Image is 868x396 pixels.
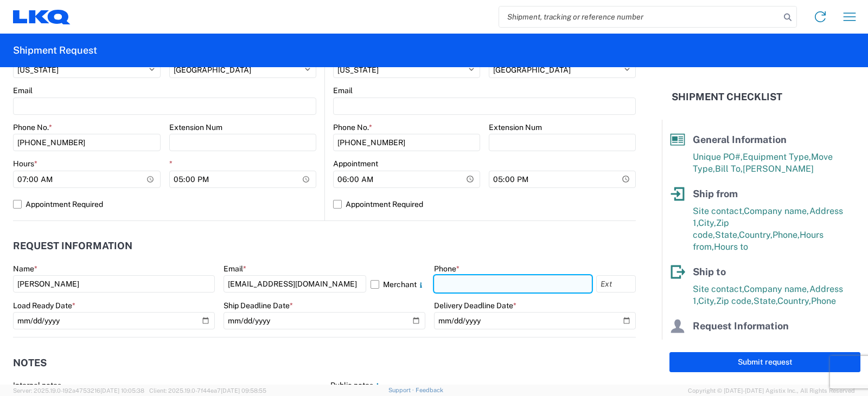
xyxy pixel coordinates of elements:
span: Company name, [744,206,809,216]
label: Merchant [371,275,425,293]
a: Support [388,387,416,393]
span: Hours to [714,242,748,252]
span: City, [698,218,716,228]
label: Hours [13,159,37,168]
span: [DATE] 09:58:55 [221,387,266,394]
label: Email [333,86,353,95]
span: Equipment Type, [743,152,811,162]
label: Phone No. [13,122,52,132]
span: City, [698,296,716,306]
label: Appointment [333,159,378,168]
h2: Notes [13,358,47,368]
span: [DATE] 10:05:38 [100,387,144,394]
span: Country, [777,296,811,306]
span: Bill To, [715,164,743,174]
label: Name [13,264,37,274]
span: Name, [693,338,719,348]
input: Shipment, tracking or reference number [499,7,780,27]
label: Email [13,86,33,95]
span: Copyright © [DATE]-[DATE] Agistix Inc., All Rights Reserved [688,386,855,395]
span: Unique PO#, [693,152,743,162]
span: Client: 2025.19.0-7f44ea7 [149,387,266,394]
input: Ext [596,275,636,293]
span: Site contact, [693,206,744,216]
span: Country, [739,230,773,240]
span: Phone, [773,230,800,240]
span: State, [754,296,777,306]
span: State, [715,230,739,240]
span: [PERSON_NAME] [743,164,814,174]
label: Appointment Required [333,196,636,213]
label: Extension Num [169,122,222,132]
span: Ship to [693,266,726,277]
span: Phone [811,296,836,306]
span: Site contact, [693,284,744,294]
label: Extension Num [489,122,542,132]
label: Public notes [330,380,382,390]
span: Server: 2025.19.0-192a4753216 [13,387,144,394]
span: Phone, [744,338,771,348]
label: Phone No. [333,122,372,132]
label: Internal notes [13,380,61,390]
span: Ship from [693,188,738,199]
h2: Shipment Request [13,44,97,57]
span: Request Information [693,320,789,332]
label: Email [224,264,246,274]
label: Delivery Deadline Date [434,301,516,310]
span: Company name, [744,284,809,294]
label: Appointment Required [13,196,316,213]
button: Submit request [669,352,860,372]
label: Ship Deadline Date [224,301,293,310]
a: Feedback [416,387,443,393]
span: Email, [719,338,744,348]
label: Load Ready Date [13,301,75,310]
label: Phone [434,264,459,274]
span: Zip code, [716,296,754,306]
h2: Shipment Checklist [672,90,782,103]
h2: Request Information [13,241,132,251]
span: General Information [693,134,787,145]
